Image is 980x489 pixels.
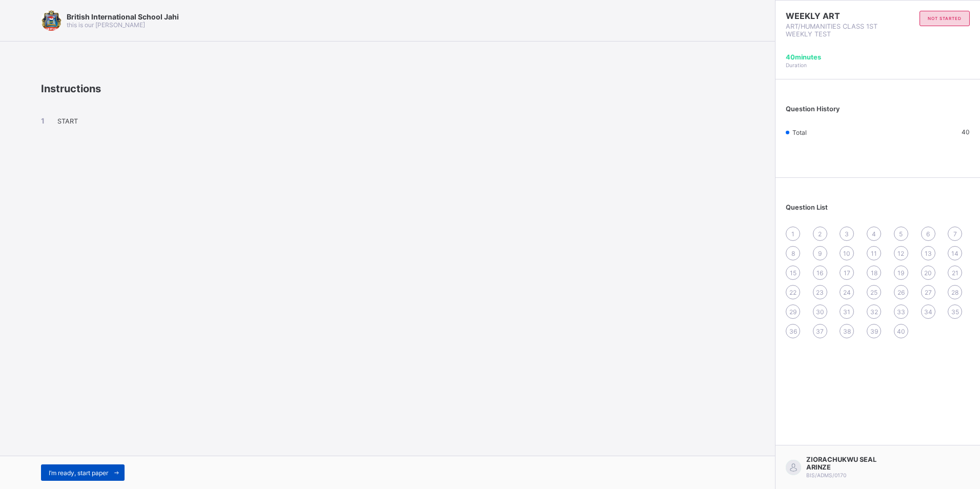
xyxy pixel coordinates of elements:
span: 38 [843,328,851,335]
span: ART/HUMANITIES CLASS 1ST WEEKLY TEST [786,23,878,38]
span: 6 [926,230,930,238]
span: 20 [924,269,932,277]
span: 35 [951,308,959,316]
span: 11 [871,250,877,257]
span: 16 [816,269,823,277]
span: 26 [897,289,905,296]
span: 29 [789,308,797,316]
span: START [57,117,78,125]
span: 7 [953,230,957,238]
span: 13 [925,250,932,257]
span: 27 [925,289,932,296]
span: 18 [871,269,877,277]
span: BIS/ADMS/0170 [806,472,846,478]
span: 32 [870,308,878,316]
span: 4 [872,230,876,238]
span: I’m ready, start paper [49,469,108,477]
span: 36 [789,328,797,335]
span: 3 [845,230,849,238]
span: 24 [843,289,851,296]
span: 12 [897,250,904,257]
span: 30 [816,308,824,316]
span: 9 [818,250,822,257]
span: this is our [PERSON_NAME] [67,21,145,29]
span: 40 [897,328,905,335]
span: 21 [952,269,958,277]
span: 8 [791,250,795,257]
span: Question History [786,105,840,113]
span: 2 [818,230,822,238]
span: Duration [786,62,807,68]
span: ZIORACHUKWU SEAL ARINZE [806,456,896,471]
span: 25 [870,289,877,296]
span: 39 [870,328,878,335]
span: 17 [844,269,850,277]
span: 22 [789,289,797,296]
span: 34 [924,308,932,316]
span: 40 minutes [786,53,821,61]
span: 19 [897,269,904,277]
span: 5 [899,230,903,238]
span: 31 [843,308,850,316]
span: British International School Jahi [67,12,179,21]
span: WEEKLY ART [786,11,878,21]
span: 10 [843,250,850,257]
span: Total [792,129,807,136]
span: 33 [897,308,905,316]
span: 15 [790,269,797,277]
span: Question List [786,203,828,211]
span: 28 [951,289,958,296]
span: 23 [816,289,824,296]
span: 37 [816,328,824,335]
span: 1 [791,230,794,238]
span: 14 [951,250,958,257]
span: 40 [962,128,970,136]
span: Instructions [41,83,101,95]
span: not started [928,16,962,21]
